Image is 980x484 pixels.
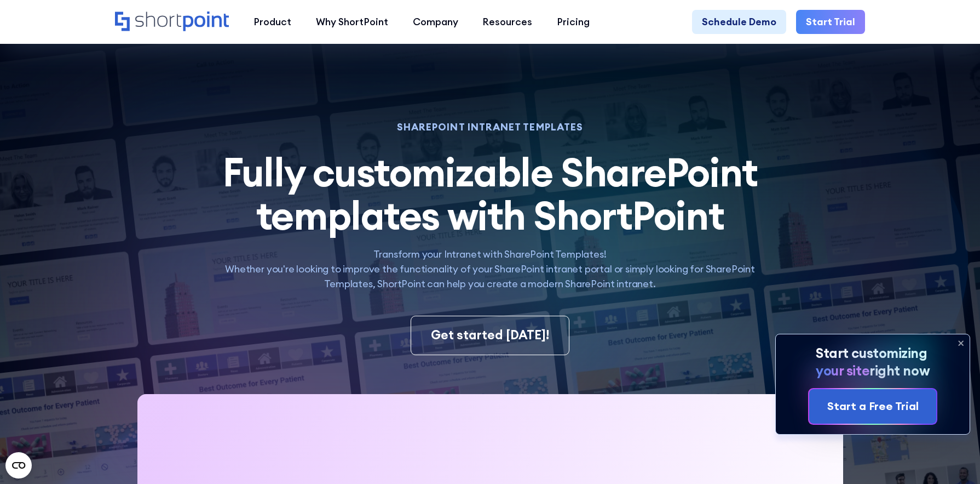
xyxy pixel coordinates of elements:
[253,15,291,30] div: Product
[222,147,757,240] span: Fully customizable SharePoint templates with ShortPoint
[557,15,590,30] div: Pricing
[400,10,470,35] a: Company
[316,15,388,30] div: Why ShortPoint
[827,398,919,414] div: Start a Free Trial
[411,316,569,355] a: Get started [DATE]!
[5,452,32,479] button: Open CMP widget
[413,15,458,30] div: Company
[482,15,532,30] div: Resources
[545,10,602,35] a: Pricing
[692,10,786,35] a: Schedule Demo
[809,389,936,423] a: Start a Free Trial
[431,326,549,345] div: Get started [DATE]!
[203,123,776,132] h1: SHAREPOINT INTRANET TEMPLATES
[115,12,229,33] a: Home
[796,10,865,35] a: Start Trial
[925,431,980,484] iframe: Chat Widget
[203,247,776,292] p: Transform your Intranet with SharePoint Templates! Whether you're looking to improve the function...
[304,10,401,35] a: Why ShortPoint
[241,10,304,35] a: Product
[470,10,545,35] a: Resources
